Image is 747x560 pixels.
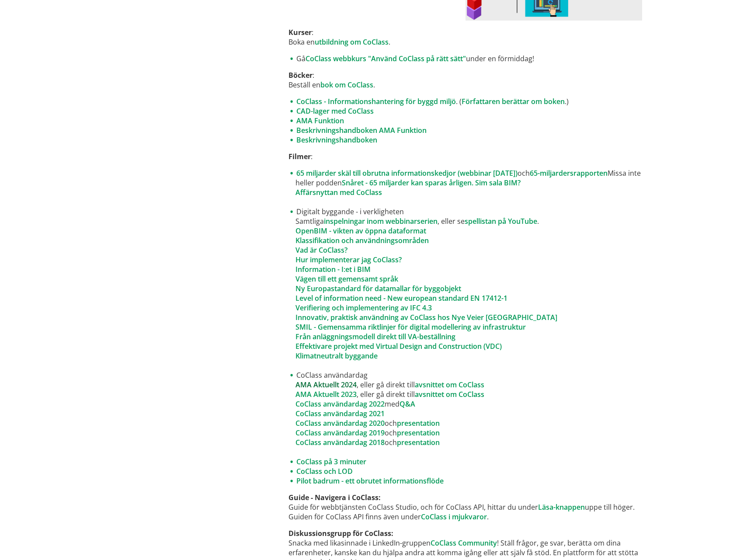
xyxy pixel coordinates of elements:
[295,438,385,447] a: CoClass användardag 2018
[462,97,565,106] a: Författaren berättar om boken
[288,70,313,80] strong: Böcker
[295,399,385,409] a: CoClass användardag 2022
[415,380,484,390] a: avsnittet om CoClass
[315,37,389,47] a: utbildning om CoClass
[295,409,385,418] a: CoClass användardag 2021
[295,293,507,303] a: Level of information need - New european standard EN 17412-1
[296,168,518,178] a: 65 miljarder skäl till obrutna informationskedjor (webbinar [DATE])
[295,418,385,428] a: CoClass användardag 2020
[288,370,642,457] li: CoClass användardag , eller gå direkt till , eller gå direkt till med och och och
[296,457,366,466] a: CoClass på 3 minuter
[400,399,415,409] a: Q&A
[295,322,526,332] a: SMIL - Gemensamma riktlinjer för digital modellering av infrastruktur
[288,28,642,47] p: : Boka en .
[288,493,642,522] p: Guide för webbtjänsten CoClass Studio, och för CoClass API, hittar du under uppe till höger. Guid...
[295,313,557,322] a: Innovativ, praktisk användning av CoClass hos Nye Veier [GEOGRAPHIC_DATA]
[296,116,344,125] a: AMA Funktion
[288,152,642,161] p: :
[288,529,393,538] strong: Diskussionsgrupp för CoClass:
[288,152,311,161] strong: Filmer
[288,493,381,502] strong: Guide - Navigera i CoClass:
[530,168,608,178] a: 65-miljardersrapporten
[397,418,440,428] a: presentation
[295,274,398,284] a: Vägen till ett gemensamt språk
[465,216,537,226] a: spellistan på YouTube
[431,538,497,548] a: CoClass Community
[324,216,438,226] a: inspelningar inom webbinarserien
[295,284,461,293] a: Ny Europastandard för datamallar för byggobjekt
[421,512,487,522] a: CoClass i mjukvaror
[295,303,432,313] a: Verifiering och implementering av IFC 4.3
[288,168,642,207] li: och Missa inte heller podden
[295,236,429,245] a: Klassifikation och användningsområden
[295,245,347,255] a: Vad är CoClass?
[295,264,371,274] a: Information - I:et i BIM
[397,428,440,438] a: presentation
[295,226,426,236] a: OpenBIM - vikten av öppna dataformat
[288,97,642,106] li: . ( .)
[415,390,484,399] a: avsnittet om CoClass
[320,80,373,90] a: bok om CoClass
[296,135,377,145] a: Beskrivningshandboken
[288,28,312,37] strong: Kurser
[295,351,378,361] a: Klimatneutralt byggande
[538,502,585,512] a: Läsa-knappen
[295,428,385,438] a: CoClass användardag 2019
[288,207,642,370] li: Digitalt byggande - i verkligheten Samtliga , eller se .
[295,341,502,351] a: Effektivare projekt med Virtual Design and Construction (VDC)
[296,476,444,486] a: Pilot badrum - ett obrutet informationsflöde
[295,255,402,264] a: Hur implementerar jag CoClass?
[397,438,440,447] a: presentation
[296,97,456,106] a: CoClass - Informationshantering för byggd miljö
[296,106,374,116] a: CAD-lager med CoClass
[288,54,642,63] li: Gå under en förmiddag!
[306,54,466,63] a: CoClass webbkurs "Använd CoClass på rätt sätt"
[296,125,427,135] a: Beskrivningshandboken AMA Funktion
[295,390,357,399] a: AMA Aktuellt 2023
[288,70,642,90] p: : Beställ en .
[296,466,353,476] a: CoClass och LOD
[295,380,357,390] a: AMA Aktuellt 2024
[342,178,521,188] a: Snåret - 65 miljarder kan sparas årligen. Sim sala BIM?
[295,188,382,197] a: Affärsnyttan med CoClass
[295,332,455,341] a: Från anläggningsmodell direkt till VA-beställning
